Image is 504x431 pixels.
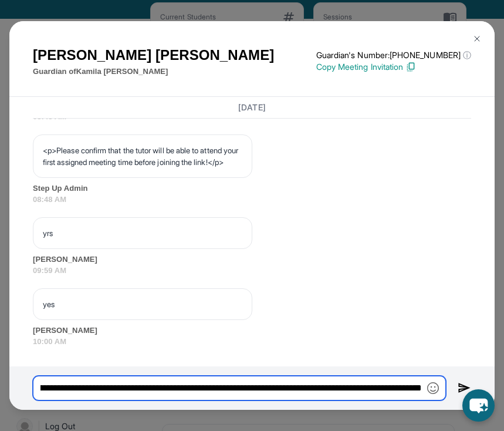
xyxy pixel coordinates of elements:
span: 10:00 AM [33,336,471,348]
p: Guardian's Number: [PHONE_NUMBER] [316,49,471,61]
span: 09:59 AM [33,265,471,277]
p: <p>Please confirm that the tutor will be able to attend your first assigned meeting time before j... [43,144,242,168]
p: yes [43,298,242,310]
span: 08:48 AM [33,194,471,206]
img: Copy Icon [405,62,416,72]
h3: [DATE] [33,102,471,113]
h1: [PERSON_NAME] [PERSON_NAME] [33,45,274,66]
span: Step Up Admin [33,183,471,194]
p: Guardian of Kamila [PERSON_NAME] [33,66,274,78]
p: yrs [43,227,242,239]
img: Close Icon [472,34,482,43]
img: Emoji [427,382,439,394]
span: [PERSON_NAME] [33,325,471,336]
span: [PERSON_NAME] [33,254,471,265]
img: Send icon [458,381,471,395]
span: ⓘ [463,49,471,61]
p: Copy Meeting Invitation [316,61,471,73]
button: chat-button [462,389,495,422]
